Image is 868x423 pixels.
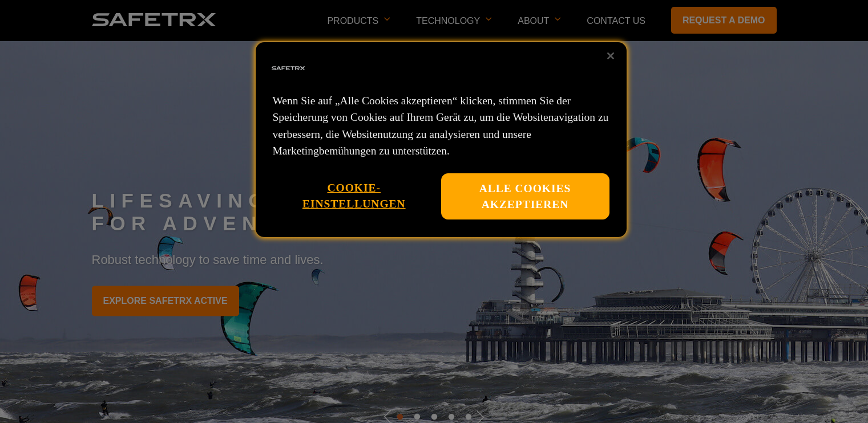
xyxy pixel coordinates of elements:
[273,92,609,159] p: Wenn Sie auf „Alle Cookies akzeptieren“ klicken, stimmen Sie der Speicherung von Cookies auf Ihre...
[441,173,609,219] button: Alle Cookies akzeptieren
[278,173,430,218] button: Cookie-Einstellungen
[270,50,306,87] img: Firmenlogo
[256,42,627,237] div: Datenschutz
[598,43,623,68] button: Schließen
